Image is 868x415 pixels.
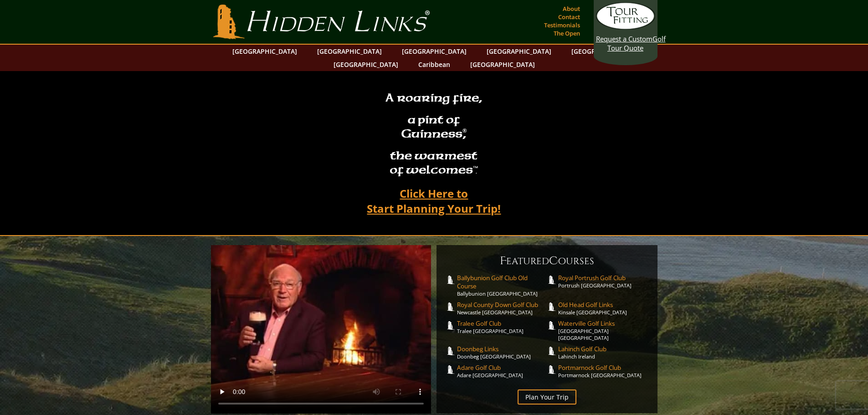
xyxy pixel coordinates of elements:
a: About [560,2,582,15]
a: Ballybunion Golf Club Old CourseBallybunion [GEOGRAPHIC_DATA] [457,274,547,297]
a: Caribbean [414,58,455,71]
a: Tralee Golf ClubTralee [GEOGRAPHIC_DATA] [457,319,547,334]
span: Portmarnock Golf Club [558,364,648,372]
a: [GEOGRAPHIC_DATA] [482,45,556,58]
h2: A roaring fire, a pint of Guinness , the warmest of welcomesâ„¢. [380,87,488,183]
span: Ballybunion Golf Club Old Course [457,274,547,290]
span: Royal County Down Golf Club [457,301,547,309]
span: Old Head Golf Links [558,301,648,309]
a: [GEOGRAPHIC_DATA] [397,45,471,58]
a: Adare Golf ClubAdare [GEOGRAPHIC_DATA] [457,364,547,379]
a: Old Head Golf LinksKinsale [GEOGRAPHIC_DATA] [558,301,648,316]
a: Royal Portrush Golf ClubPortrush [GEOGRAPHIC_DATA] [558,274,648,289]
a: The Open [551,27,582,40]
span: Doonbeg Links [457,345,547,353]
a: [GEOGRAPHIC_DATA] [329,58,403,71]
span: Royal Portrush Golf Club [558,274,648,282]
span: Lahinch Golf Club [558,345,648,353]
a: [GEOGRAPHIC_DATA] [466,58,539,71]
span: Adare Golf Club [457,364,547,372]
a: Waterville Golf Links[GEOGRAPHIC_DATA] [GEOGRAPHIC_DATA] [558,319,648,341]
a: [GEOGRAPHIC_DATA] [313,45,386,58]
a: [GEOGRAPHIC_DATA] [228,45,302,58]
a: Click Here toStart Planning Your Trip! [358,183,510,219]
span: F [500,254,506,268]
span: Waterville Golf Links [558,319,648,328]
a: Contact [556,10,582,23]
a: Plan Your Trip [518,389,576,405]
a: Testimonials [542,19,582,31]
a: Lahinch Golf ClubLahinch Ireland [558,345,648,360]
a: Doonbeg LinksDoonbeg [GEOGRAPHIC_DATA] [457,345,547,360]
a: [GEOGRAPHIC_DATA] [567,45,641,58]
a: Request a CustomGolf Tour Quote [596,2,655,52]
span: Tralee Golf Club [457,319,547,328]
span: Request a Custom [596,34,652,43]
a: Royal County Down Golf ClubNewcastle [GEOGRAPHIC_DATA] [457,301,547,316]
span: C [549,254,558,268]
h6: eatured ourses [446,254,648,268]
a: Portmarnock Golf ClubPortmarnock [GEOGRAPHIC_DATA] [558,364,648,379]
